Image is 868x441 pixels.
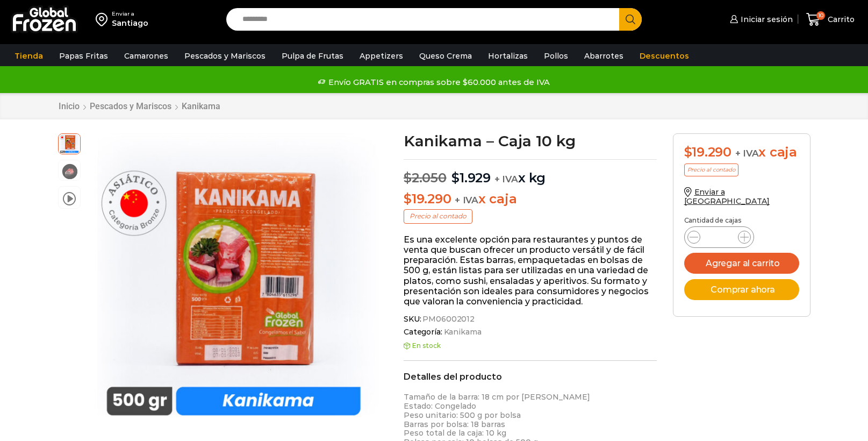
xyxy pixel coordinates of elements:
[112,18,148,29] div: Santiago
[9,46,48,66] a: Tienda
[451,170,460,186] span: $
[684,217,799,224] p: Cantidad de cajas
[634,46,694,66] a: Descuentos
[539,46,573,66] a: Pollos
[684,163,738,176] p: Precio al contado
[404,315,657,324] span: SKU:
[404,342,657,350] p: En stock
[404,170,412,186] span: $
[119,46,174,66] a: Camarones
[404,191,657,207] p: x caja
[96,10,112,29] img: address-field-icon.svg
[179,46,271,66] a: Pescados y Mariscos
[354,46,408,66] a: Appetizers
[684,144,692,160] span: $
[684,253,799,274] button: Agregar al carrito
[494,174,518,184] span: + IVA
[421,315,475,324] span: PM06002012
[825,14,855,25] span: Carrito
[404,159,657,186] p: x kg
[59,160,80,182] span: kanikama
[455,195,478,205] span: + IVA
[181,101,221,111] a: Kanikama
[54,46,113,66] a: Papas Fritas
[619,8,642,31] button: Search button
[58,101,221,111] nav: Breadcrumb
[727,9,793,30] a: Iniciar sesión
[442,328,482,337] a: Kanikama
[451,170,491,186] bdi: 1.929
[735,148,759,159] span: + IVA
[276,46,349,66] a: Pulpa de Frutas
[404,234,657,307] p: Es una excelente opción para restaurantes y puntos de venta que buscan ofrecer un producto versát...
[684,187,770,206] a: Enviar a [GEOGRAPHIC_DATA]
[89,101,172,111] a: Pescados y Mariscos
[684,279,799,300] button: Comprar ahora
[738,14,793,25] span: Iniciar sesión
[112,10,148,18] div: Enviar a
[404,328,657,337] span: Categoría:
[804,7,857,32] a: 10 Carrito
[816,11,825,20] span: 10
[404,191,451,207] bdi: 19.290
[404,191,412,207] span: $
[709,230,729,245] input: Product quantity
[684,145,799,160] div: x caja
[58,101,80,111] a: Inicio
[483,46,533,66] a: Hortalizas
[404,170,447,186] bdi: 2.050
[59,132,80,154] span: kanikama
[404,372,657,382] h2: Detalles del producto
[404,133,657,148] h1: Kanikama – Caja 10 kg
[86,133,381,429] div: 1 / 3
[414,46,477,66] a: Queso Crema
[684,144,731,160] bdi: 19.290
[404,209,472,223] p: Precio al contado
[86,133,381,429] img: kanikama
[579,46,629,66] a: Abarrotes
